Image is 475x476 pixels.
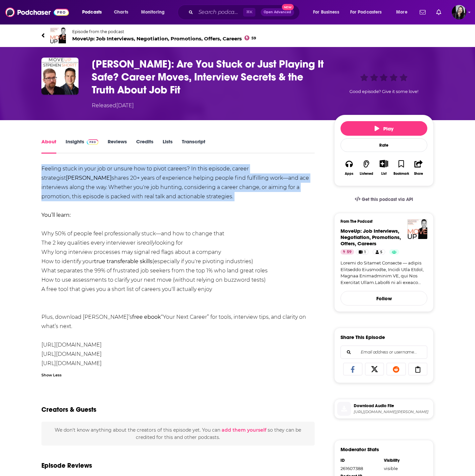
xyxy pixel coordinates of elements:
[41,275,315,285] li: How to use assessments to clarify your next move (without relying on buzzword tests)
[41,248,315,257] li: Why long interview processes may signal red flags about a company
[222,427,266,433] button: add them yourself
[362,197,413,202] span: Get this podcast via API
[41,461,92,470] h3: Episode Reviews
[341,219,422,224] h3: From The Podcast
[354,403,431,409] span: Download Audio File
[345,172,353,176] div: Apps
[136,7,173,18] button: open menu
[343,363,362,375] a: Share on Facebook
[341,466,380,471] div: 261607388
[452,5,466,20] img: User Profile
[375,125,394,132] span: Play
[41,351,102,357] a: [URL][DOMAIN_NAME]
[349,191,418,208] a: Get this podcast via API
[414,172,423,176] div: Share
[341,156,358,180] button: Apps
[434,7,444,18] a: Show notifications dropdown
[41,164,315,368] div: Feeling stuck in your job or unsure how to pivot careers? In this episode, career strategist shar...
[41,138,56,154] a: About
[452,5,466,20] button: Show profile menu
[341,334,385,340] h3: Share This Episode
[41,360,102,366] a: [URL][DOMAIN_NAME]
[393,156,410,180] button: Bookmark
[373,249,385,255] a: 5
[243,8,255,17] span: ⌘ K
[417,7,428,18] a: Show notifications dropdown
[341,121,427,136] button: Play
[341,346,427,359] div: Search followers
[392,7,416,18] button: open menu
[380,249,382,256] span: 5
[72,29,256,34] span: Episode from the podcast
[337,402,431,416] a: Download Audio File[URL][DOMAIN_NAME][PERSON_NAME]
[394,172,409,176] div: Bookmark
[82,8,102,17] span: Podcasts
[66,175,112,181] b: [PERSON_NAME]
[384,466,423,471] div: visible
[341,138,427,152] div: Rate
[184,5,306,20] div: Search podcasts, credits, & more...
[41,229,315,238] li: Why 50% of people feel professionally stuck—and how to change that
[163,138,173,154] a: Lists
[410,156,427,180] button: Share
[261,8,294,16] button: Open AdvancedNew
[92,102,134,110] div: Released [DATE]
[341,260,427,286] a: Loremi do Sitamet Consecte — adipis Elitseddo Eiusmodte, Incidi Utla Etdol, Magnaa Enimadminim VE...
[341,249,354,255] a: 59
[341,291,427,306] button: Follow
[41,212,71,218] b: You’ll learn:
[313,8,339,17] span: For Business
[360,172,373,176] div: Listened
[377,160,391,167] button: Show More Button
[41,257,315,266] li: How to identify your (especially if you're pivoting industries)
[72,35,256,42] span: MoveUp: Job Interviews, Negotiation, Promotions, Offers, Careers
[346,346,422,358] input: Email address or username...
[251,37,256,40] span: 59
[407,219,427,239] img: MoveUp: Job Interviews, Negotiation, Promotions, Offers, Careers
[114,8,128,17] span: Charts
[358,156,375,180] button: Listened
[452,5,466,20] span: Logged in as marypoffenroth
[136,138,153,154] a: Credits
[55,427,301,440] span: We don't know anything about the creators of this episode yet . You can so they can be credited f...
[354,409,431,414] span: https://www.buzzsprout.com/2405594/episodes/17502006-stephen-shortt-are-you-stuck-or-just-playing...
[41,238,315,248] li: The 2 key qualities every interviewer is looking for
[384,458,423,463] div: Visibility
[41,58,79,95] img: Stephen Shortt: Are You Stuck or Just Playing It Safe? Career Moves, Interview Secrets & the Trut...
[356,249,369,255] a: 1
[396,8,407,17] span: More
[347,249,351,256] span: 59
[132,314,161,320] b: free ebook
[365,363,384,375] a: Share on X/Twitter
[182,138,205,154] a: Transcript
[110,7,132,18] a: Charts
[349,89,418,94] span: Good episode? Give it some love!
[350,8,382,17] span: For Podcasters
[341,458,380,463] div: ID
[196,7,243,18] input: Search podcasts, credits, & more...
[282,4,294,10] span: New
[66,138,98,154] a: InsightsPodchaser Pro
[94,258,152,264] b: true transferable skills
[381,171,387,176] div: List
[92,58,324,96] h1: Stephen Shortt: Are You Stuck or Just Playing It Safe? Career Moves, Interview Secrets & the Trut...
[408,363,428,375] a: Copy Link
[41,405,96,414] h2: Creators & Guests
[41,266,315,275] li: What separates the 99% of frustrated job seekers from the top 1% who land great roles
[375,156,393,180] div: Show More ButtonList
[108,138,127,154] a: Reviews
[341,446,379,452] h3: Moderator Stats
[341,228,401,247] a: MoveUp: Job Interviews, Negotiation, Promotions, Offers, Careers
[264,11,291,14] span: Open Advanced
[141,8,165,17] span: Monitoring
[41,27,434,43] a: MoveUp: Job Interviews, Negotiation, Promotions, Offers, CareersEpisode from the podcastMoveUp: J...
[308,7,347,18] button: open menu
[141,240,155,246] em: really
[5,6,69,19] img: Podchaser - Follow, Share and Rate Podcasts
[50,27,66,43] img: MoveUp: Job Interviews, Negotiation, Promotions, Offers, Careers
[346,7,392,18] button: open menu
